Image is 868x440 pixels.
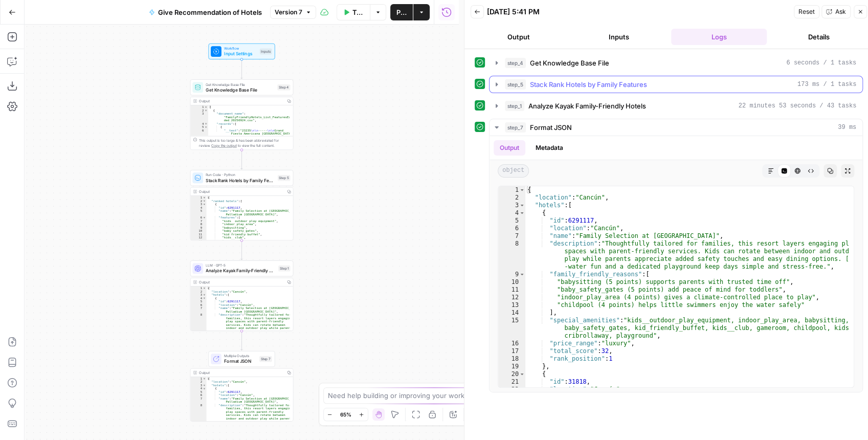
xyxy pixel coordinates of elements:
div: 3 [190,112,208,122]
div: 5 [190,390,206,394]
div: 22 [498,386,525,393]
span: Toggle code folding, rows 1 through 321 [203,287,206,290]
div: 1 [190,105,208,109]
span: Get Knowledge Base File [206,82,275,87]
span: step_5 [505,79,526,90]
button: Reset [794,5,819,18]
g: Edge from start to step_4 [241,59,243,79]
div: 6 [190,303,206,306]
span: Stack Rank Hotels by Family Features [206,177,275,184]
div: 6 [190,393,206,397]
span: 39 ms [838,123,856,132]
div: 1 [190,377,206,381]
span: Toggle code folding, rows 4 through 19 [203,296,206,300]
span: LLM · GPT-5 [206,263,276,268]
div: 4 [190,296,206,300]
div: This output is too large & has been abbreviated for review. to view the full content. [199,138,290,148]
span: Multiple Outputs [224,353,257,358]
button: Output [471,29,567,45]
div: 4 [190,122,208,125]
div: Multiple OutputsFormat JSONStep 7Output{ "location":"Cancún", "hotels":[ { "id":6291117, "locatio... [190,351,294,422]
span: Give Recommendation of Hotels [158,7,262,17]
span: Toggle code folding, rows 6 through 18 [203,216,206,219]
button: Test Data [337,4,370,20]
span: Publish [396,7,407,17]
div: 2 [190,199,206,203]
span: Test Data [352,7,364,17]
div: 7 [498,232,525,240]
span: Toggle code folding, rows 3 through 59 [203,203,206,206]
div: 8 [498,240,525,271]
div: Output [199,279,283,284]
div: Step 7 [259,356,272,362]
span: Version 7 [275,8,302,17]
div: Step 1 [278,266,290,272]
div: 9 [190,226,206,229]
button: Output [494,140,525,156]
span: Get Knowledge Base File [530,58,609,68]
button: Give Recommendation of Hotels [143,4,268,20]
button: Metadata [529,140,569,156]
span: step_7 [505,122,526,133]
div: Step 4 [277,84,290,91]
span: Run Code · Python [206,172,275,178]
span: Analyze Kayak Family-Friendly Hotels [206,268,276,274]
span: step_4 [505,58,526,68]
div: 8 [190,404,206,434]
div: 13 [498,301,525,309]
div: 8 [190,223,206,226]
span: 22 minutes 53 seconds / 43 tasks [739,101,856,111]
div: 10 [190,229,206,233]
button: 39 ms [489,119,862,136]
button: Inputs [571,29,667,45]
span: Toggle code folding, rows 20 through 35 [519,370,525,378]
span: Toggle code folding, rows 3 through 319 [203,384,206,387]
div: Output [199,370,283,375]
span: Toggle code folding, rows 5 through 23 [204,125,208,129]
div: 3 [190,203,206,206]
span: Toggle code folding, rows 9 through 14 [519,271,525,278]
span: Toggle code folding, rows 2 through 833 [203,199,206,203]
button: 22 minutes 53 seconds / 43 tasks [489,98,862,114]
div: 6 [190,128,208,172]
div: 12 [190,236,206,239]
div: 2 [498,194,525,202]
div: 12 [498,294,525,301]
span: 6 seconds / 1 tasks [786,58,856,68]
div: 21 [498,378,525,386]
span: Toggle code folding, rows 1 through 321 [519,186,525,194]
span: Analyze Kayak Family-Friendly Hotels [528,101,646,111]
div: 17 [498,347,525,355]
div: 18 [498,355,525,363]
div: 6 [498,225,525,232]
button: Logs [671,29,767,45]
div: LLM · GPT-5Analyze Kayak Family-Friendly HotelsStep 1Output{ "location":"Cancún", "hotels":[ { "i... [190,260,294,331]
span: step_1 [505,101,524,111]
span: Toggle code folding, rows 1 through 865 [203,196,206,200]
span: Toggle code folding, rows 1 through 321 [203,377,206,381]
span: Format JSON [530,122,572,133]
span: 65% [340,410,351,419]
div: 5 [498,217,525,225]
span: Input Settings [224,51,257,57]
div: 5 [190,300,206,303]
div: 13 [190,239,206,243]
div: 5 [190,125,208,129]
span: Ask [835,7,846,16]
div: 11 [190,232,206,236]
div: 19 [498,363,525,370]
div: 7 [190,397,206,404]
g: Edge from step_4 to step_5 [241,150,243,169]
div: 1 [190,196,206,200]
div: Step 5 [278,175,291,181]
button: 6 seconds / 1 tasks [489,55,862,71]
div: Output [199,98,283,103]
div: 39 ms [489,136,862,392]
div: 11 [498,286,525,294]
span: Workflow [224,46,257,51]
span: Toggle code folding, rows 2 through 2343 [204,108,208,112]
button: 173 ms / 1 tasks [489,76,862,93]
div: 7 [190,306,206,313]
div: Inputs [260,49,272,55]
div: Output [199,189,283,194]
